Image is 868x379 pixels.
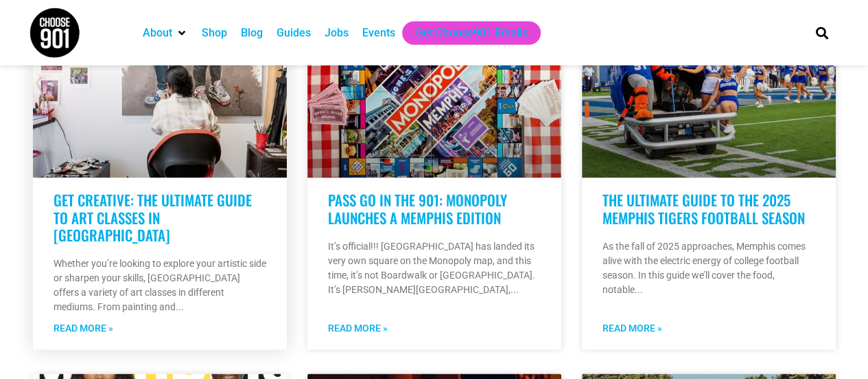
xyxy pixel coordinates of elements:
[54,189,252,245] a: Get Creative: The Ultimate Guide to Art Classes in [GEOGRAPHIC_DATA]
[136,21,792,45] nav: Main nav
[362,25,395,41] a: Events
[602,189,805,228] a: The Ultimate Guide to the 2025 Memphis Tigers Football Season
[328,239,541,297] p: It’s official!!! [GEOGRAPHIC_DATA] has landed its very own square on the Monopoly map, and this t...
[277,25,311,41] a: Guides
[602,239,815,297] p: As the fall of 2025 approaches, Memphis comes alive with the electric energy of college football ...
[416,25,527,41] a: Get Choose901 Emails
[328,189,507,228] a: Pass Go in the 901: Monopoly Launches a Memphis Edition
[328,321,388,336] a: Read more about Pass Go in the 901: Monopoly Launches a Memphis Edition
[325,25,349,41] a: Jobs
[33,12,287,177] a: An artist sits in a chair painting a large portrait of two young musicians playing brass instrume...
[54,321,113,336] a: Read more about Get Creative: The Ultimate Guide to Art Classes in Memphis
[810,21,833,44] div: Search
[602,321,662,336] a: Read more about The Ultimate Guide to the 2025 Memphis Tigers Football Season
[202,25,227,41] a: Shop
[143,25,172,41] a: About
[241,25,263,41] a: Blog
[582,12,836,177] a: A mascot and cheerleaders on a blue vehicle celebrate on a football field, with more cheerleaders...
[136,21,195,45] div: About
[54,257,266,314] p: Whether you’re looking to explore your artistic side or sharpen your skills, [GEOGRAPHIC_DATA] of...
